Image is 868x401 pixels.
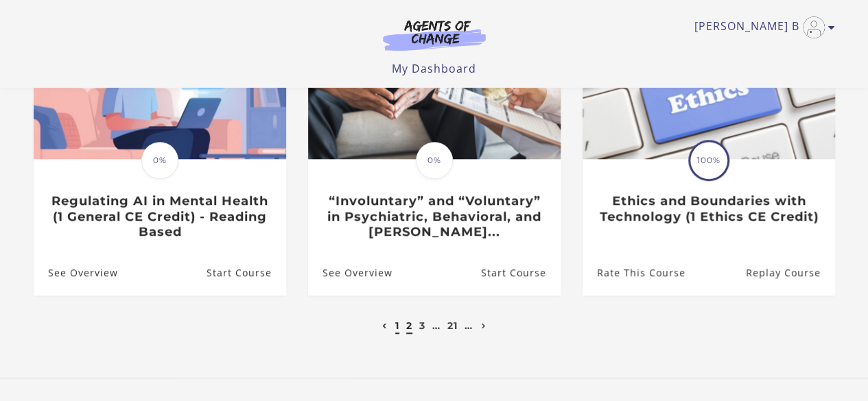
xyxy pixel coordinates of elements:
[478,319,490,332] a: Next page
[322,193,546,240] h3: “Involuntary” and “Voluntary” in Psychiatric, Behavioral, and [PERSON_NAME]...
[694,16,828,38] a: Toggle menu
[480,251,560,295] a: “Involuntary” and “Voluntary” in Psychiatric, Behavioral, and Menta...: Resume Course
[141,142,178,179] span: 0%
[206,251,285,295] a: Regulating AI in Mental Health (1 General CE Credit) - Reading Based: Resume Course
[583,251,685,295] a: Ethics and Boundaries with Technology (1 Ethics CE Credit): Rate This Course
[447,319,458,332] a: 21
[690,142,727,179] span: 100%
[432,319,441,332] a: …
[597,193,820,224] h3: Ethics and Boundaries with Technology (1 Ethics CE Credit)
[34,251,118,295] a: Regulating AI in Mental Health (1 General CE Credit) - Reading Based: See Overview
[465,319,473,332] a: …
[395,319,399,332] a: 1
[392,61,476,76] a: My Dashboard
[406,319,412,332] a: 2
[308,251,392,295] a: “Involuntary” and “Voluntary” in Psychiatric, Behavioral, and Menta...: See Overview
[368,19,500,51] img: Agents of Change Logo
[745,251,834,295] a: Ethics and Boundaries with Technology (1 Ethics CE Credit): Resume Course
[48,193,271,240] h3: Regulating AI in Mental Health (1 General CE Credit) - Reading Based
[419,319,425,332] a: 3
[416,142,453,179] span: 0%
